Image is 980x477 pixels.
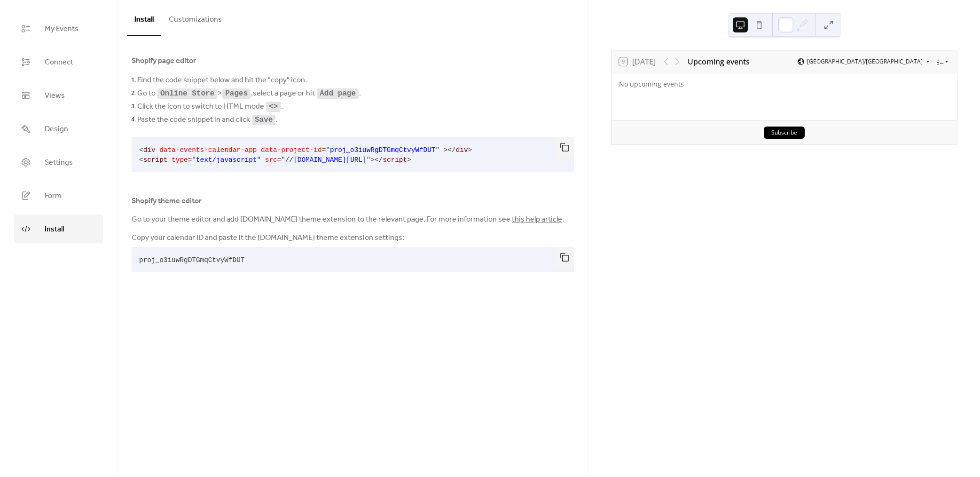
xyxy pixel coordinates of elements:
span: My Events [45,22,78,36]
span: Copy your calendar ID and paste it the [DOMAIN_NAME] theme extension settings: [132,232,404,244]
span: Shopify page editor [132,56,196,67]
span: Go to > , select a page or hit . [137,88,361,99]
a: Settings [14,148,103,176]
span: [GEOGRAPHIC_DATA]/[GEOGRAPHIC_DATA] [807,59,923,64]
a: Views [14,81,103,110]
span: Go to your theme editor and add [DOMAIN_NAME] theme extension to the relevant page. For more info... [132,214,564,225]
span: src [265,156,277,164]
span: < [139,146,143,154]
span: type [172,156,188,164]
span: > [407,156,411,164]
a: Design [14,114,103,143]
span: " [435,146,439,154]
span: div [143,146,156,154]
code: Save [254,116,274,124]
span: //[DOMAIN_NAME][URL] [285,156,367,164]
span: script [383,156,407,164]
code: Add page [319,89,357,98]
code: <> [268,103,279,111]
span: </ [447,146,455,154]
span: Install [45,222,64,237]
a: My Events [14,14,103,43]
span: text/javascript [196,156,257,164]
span: " [281,156,285,164]
span: Views [45,88,65,103]
span: " [367,156,371,164]
a: Connect [14,48,103,76]
span: " [326,146,330,154]
span: Form [45,189,62,203]
span: Paste the code snippet in and click . [137,114,278,126]
span: " [192,156,196,164]
span: = [322,146,326,154]
span: Find the code snippet below and hit the "copy" icon. [137,75,307,86]
code: Online Store [159,89,215,98]
span: script [143,156,168,164]
code: Pages [224,89,249,98]
span: div [456,146,468,154]
span: > [468,146,472,154]
span: data-project-id [261,146,322,154]
span: Design [45,122,68,136]
button: Subscribe [764,127,805,139]
a: Install [14,215,103,243]
div: Upcoming events [688,56,750,67]
span: data-events-calendar-app [159,146,257,154]
span: Click the icon to switch to HTML mode . [137,101,283,112]
span: > [370,156,375,164]
span: Settings [45,155,73,170]
span: = [277,156,282,164]
a: this help article [512,212,562,227]
span: = [188,156,192,164]
a: Form [14,181,103,210]
span: Shopify theme editor [132,196,202,207]
span: < [139,156,143,164]
span: " [257,156,261,164]
span: proj_o3iuwRgDTGmqCtvyWfDUT [330,146,436,154]
span: Connect [45,55,73,70]
span: > [444,146,448,154]
span: </ [375,156,383,164]
span: proj_o3iuwRgDTGmqCtvyWfDUT [139,256,245,264]
div: No upcoming events [619,79,949,89]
